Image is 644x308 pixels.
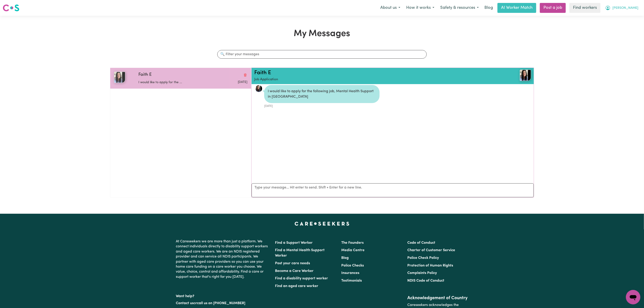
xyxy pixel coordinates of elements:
p: Job Application [254,77,485,82]
a: Contact us [176,301,194,305]
button: About us [377,3,403,13]
a: Find an aged care worker [275,284,319,288]
a: Careseekers home page [295,222,349,225]
span: Faith E [138,72,152,78]
button: How it works [403,3,437,13]
div: I would like to apply for the following job, Mental Health Support in [GEOGRAPHIC_DATA] [264,85,380,103]
a: Faith E [485,70,531,81]
p: or [176,299,270,308]
a: Insurances [341,271,359,275]
a: AI Worker Match [497,3,536,13]
h2: Acknowledgement of Country [407,295,468,301]
img: View Faith E's profile [520,70,531,81]
a: Protection of Human Rights [407,264,453,267]
p: Want help? [176,292,270,299]
a: Police Checks [341,264,364,267]
a: Find a disability support worker [275,277,328,280]
p: I would like to apply for the ... [138,80,211,85]
a: NDIS Code of Conduct [407,279,444,283]
button: Safety & resources [437,3,482,13]
a: Become a Care Worker [275,269,314,273]
span: [PERSON_NAME] [612,6,638,11]
h1: My Messages [110,28,534,39]
a: Police Check Policy [407,256,439,260]
a: call us on [PHONE_NUMBER] [197,301,245,305]
p: At Careseekers we are more than just a platform. We connect individuals directly to disability su... [176,237,270,281]
button: Delete conversation [243,72,247,78]
img: 477F7075A58CAE843ABC6A6565F26EBE_avatar_blob [255,85,262,92]
button: Faith EFaith EDelete conversationI would like to apply for the ...Message sent on August 1, 2025 [110,68,251,89]
a: Testimonials [341,279,362,283]
a: Complaints Policy [407,271,437,275]
span: Message sent on August 1, 2025 [238,81,247,84]
iframe: Button to launch messaging window, conversation in progress [626,290,640,304]
a: Blog [341,256,349,260]
a: Faith E [254,70,271,76]
a: Careseekers logo [3,3,19,13]
div: [DATE] [264,103,380,108]
a: Charter of Customer Service [407,248,455,252]
a: Media Centre [341,248,364,252]
a: Post your care needs [275,262,310,265]
a: Code of Conduct [407,241,435,245]
input: 🔍 Filter your messages [217,50,426,59]
a: Post a job [540,3,566,13]
a: Find a Mental Health Support Worker [275,248,325,257]
img: Faith E [114,72,125,83]
a: The Founders [341,241,364,245]
img: Careseekers logo [3,4,19,12]
button: My Account [602,3,641,13]
a: Find workers [569,3,600,13]
a: Find a Support Worker [275,241,313,245]
a: Blog [482,3,496,13]
a: View Faith E's profile [255,85,262,92]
